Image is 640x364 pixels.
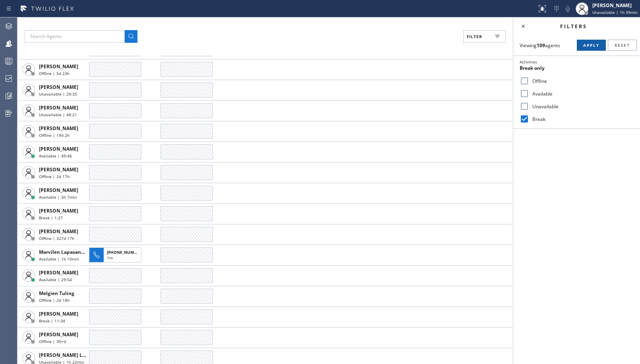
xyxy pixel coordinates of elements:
[39,187,78,193] span: [PERSON_NAME]
[467,34,482,39] span: Filter
[520,42,560,49] span: Viewing agents
[39,297,70,303] span: Offline | 2d 18h
[39,104,78,111] span: [PERSON_NAME]
[39,207,78,214] span: [PERSON_NAME]
[39,339,66,344] span: Offline | 30+d
[39,215,63,220] span: Break | 1:27
[562,3,573,14] button: Mute
[89,245,144,265] button: [PHONE_NUMBER]1m
[39,331,78,338] span: [PERSON_NAME]
[592,10,638,15] span: Unavailable | 1h 39min
[608,40,637,51] button: Reset
[39,249,87,255] span: Marvilen Lapasanda
[577,40,606,51] button: Apply
[39,228,78,235] span: [PERSON_NAME]
[529,90,634,97] label: Available
[39,256,79,262] span: Available | 1h 10min
[39,166,78,173] span: [PERSON_NAME]
[39,277,72,282] span: Available | 29:54
[39,125,78,132] span: [PERSON_NAME]
[39,236,74,241] span: Offline | 327d 17h
[529,103,634,110] label: Unavailable
[39,194,77,200] span: Available | 3h 7min
[520,65,545,71] span: Break only
[107,255,113,261] span: 1m
[39,112,77,117] span: Unavailable | 48:21
[25,30,125,43] input: Search Agents
[107,249,143,255] span: [PHONE_NUMBER]
[39,91,77,97] span: Unavailable | 29:35
[39,153,72,159] span: Available | 49:46
[529,116,634,123] label: Break
[39,318,65,324] span: Break | 11:34
[39,71,70,76] span: Offline | 5d 23h
[583,42,599,48] span: Apply
[529,78,634,84] label: Offline
[39,63,78,70] span: [PERSON_NAME]
[39,290,74,297] span: Melgien Tuling
[39,84,78,90] span: [PERSON_NAME]
[615,42,630,48] span: Reset
[39,174,70,179] span: Offline | 2d 17h
[39,132,70,138] span: Offline | 19d 2h
[592,2,638,9] div: [PERSON_NAME]
[560,23,587,30] span: Filters
[39,310,78,317] span: [PERSON_NAME]
[520,59,634,65] div: Activities
[463,30,506,43] button: Filter
[39,269,78,276] span: [PERSON_NAME]
[537,42,545,49] strong: 109
[39,352,144,358] span: [PERSON_NAME] Ledelbeth [PERSON_NAME]
[39,146,78,152] span: [PERSON_NAME]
